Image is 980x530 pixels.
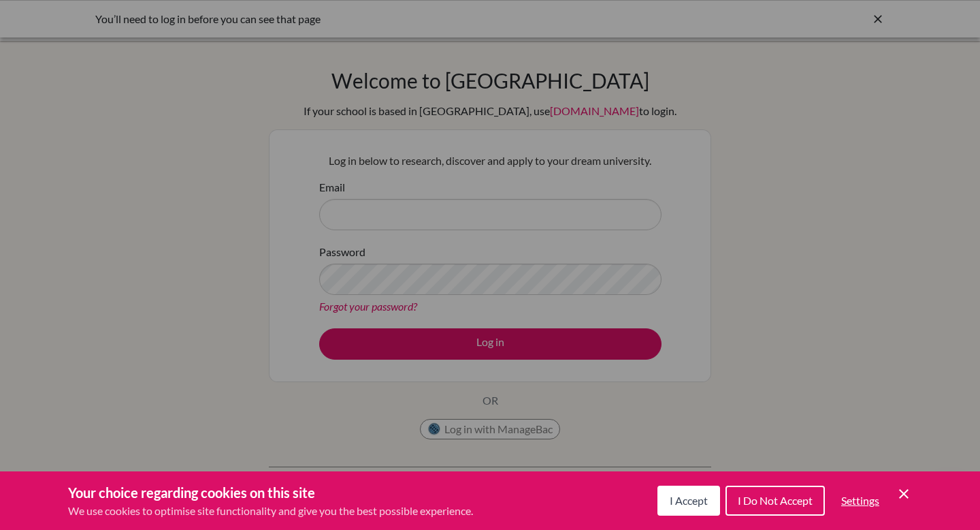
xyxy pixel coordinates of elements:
span: I Do Not Accept [738,494,813,507]
button: I Do Not Accept [725,486,825,516]
button: Settings [830,487,890,514]
h3: Your choice regarding cookies on this site [68,482,473,503]
p: We use cookies to optimise site functionality and give you the best possible experience. [68,503,473,519]
span: Settings [841,494,879,507]
button: Save and close [896,486,912,502]
button: I Accept [657,486,720,516]
span: I Accept [670,494,708,507]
